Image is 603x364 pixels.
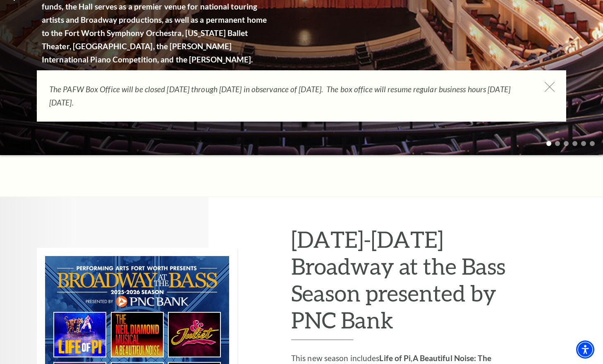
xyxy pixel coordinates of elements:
[291,226,512,340] h2: [DATE]-[DATE] Broadway at the Bass Season presented by PNC Bank
[576,340,594,359] div: Accessibility Menu
[379,353,411,363] strong: Life of Pi
[49,84,510,107] em: The PAFW Box Office will be closed [DATE] through [DATE] in observance of [DATE]. The box office ...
